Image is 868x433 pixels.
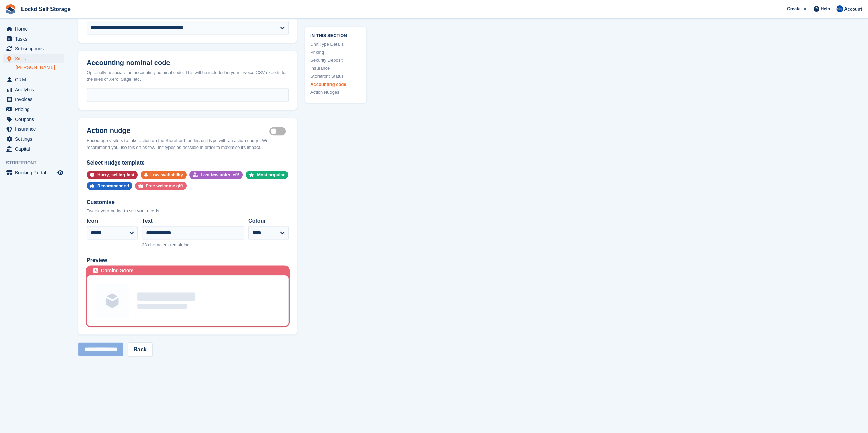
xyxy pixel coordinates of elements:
[142,217,244,225] label: Text
[257,171,285,179] div: Most popular
[3,134,64,144] a: menu
[15,124,56,134] span: Insurance
[3,75,64,84] a: menu
[246,171,288,179] button: Most popular
[87,198,289,206] div: Customise
[3,34,64,44] a: menu
[15,24,56,34] span: Home
[310,32,361,38] span: In this section
[844,6,862,13] span: Account
[3,24,64,34] a: menu
[3,124,64,134] a: menu
[3,144,64,154] a: menu
[310,41,361,48] a: Unit Type Details
[87,69,289,82] div: Optionally associate an accounting nominal code. This will be included in your invoice CSV export...
[821,5,830,12] span: Help
[56,169,64,177] a: Preview store
[3,44,64,53] a: menu
[87,158,289,167] div: Select nudge template
[269,131,289,132] label: Is active
[141,171,187,179] button: Low availability
[6,159,68,166] span: Storefront
[15,144,56,154] span: Capital
[310,81,361,88] a: Accounting code
[142,242,147,247] span: 33
[87,126,269,134] h2: Action nudge
[15,85,56,94] span: Analytics
[310,57,361,64] a: Security Deposit
[16,64,64,71] a: [PERSON_NAME]
[15,168,56,177] span: Booking Portal
[15,105,56,114] span: Pricing
[3,54,64,63] a: menu
[5,4,16,14] img: stora-icon-8386f47178a22dfd0bd8f6a31ec36ba5ce8667c1dd55bd0f319d3a0aa187defe.svg
[135,182,187,190] button: Free welcome gift
[148,242,189,247] span: characters remaining
[87,59,289,67] h2: Accounting nominal code
[3,105,64,114] a: menu
[87,182,132,190] button: Recommended
[201,171,239,179] div: Last few units left!
[3,114,64,124] a: menu
[15,34,56,44] span: Tasks
[87,256,289,264] div: Preview
[87,137,289,150] div: Encourage visitors to take action on the Storefront for this unit type with an action nudge. We r...
[310,89,361,96] a: Action Nudges
[87,171,138,179] button: Hurry, selling fast
[97,171,134,179] div: Hurry, selling fast
[18,3,73,15] a: Lockd Self Storage
[15,44,56,53] span: Subscriptions
[189,171,243,179] button: Last few units left!
[87,207,289,214] div: Tweak your nudge to suit your needs.
[248,217,289,225] label: Colour
[15,95,56,104] span: Invoices
[15,134,56,144] span: Settings
[787,5,800,12] span: Create
[97,182,129,190] div: Recommended
[836,5,843,12] img: Jonny Bleach
[3,85,64,94] a: menu
[310,65,361,72] a: Insurance
[15,114,56,124] span: Coupons
[95,283,129,318] img: Unit group image placeholder
[146,182,183,190] div: Free welcome gift
[3,168,64,177] a: menu
[15,75,56,84] span: CRM
[3,95,64,104] a: menu
[15,54,56,63] span: Sites
[310,49,361,56] a: Pricing
[128,342,152,356] a: Back
[150,171,183,179] div: Low availability
[101,267,134,274] div: Coming Soon!
[310,73,361,80] a: Storefront Status
[87,217,138,225] label: Icon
